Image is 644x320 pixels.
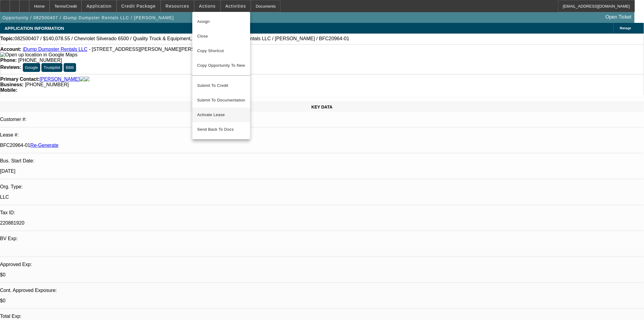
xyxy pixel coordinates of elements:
span: Assign [197,18,245,25]
span: Submit To Credit [197,82,245,89]
span: Close [197,33,245,40]
span: Submit To Documentation [197,97,245,104]
span: Copy Shortcut [197,47,245,55]
span: Activate Lease [197,111,245,119]
span: Copy Opportunity To New [197,63,245,68]
span: Send Back To Docs [197,126,245,133]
